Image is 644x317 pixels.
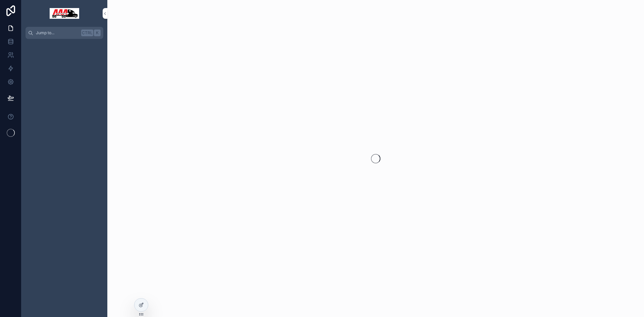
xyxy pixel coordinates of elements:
div: scrollable content [21,39,107,51]
span: Ctrl [81,30,93,36]
button: Jump to...CtrlK [25,27,103,39]
span: K [95,30,100,36]
img: App logo [50,8,79,19]
span: Jump to... [36,30,78,36]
